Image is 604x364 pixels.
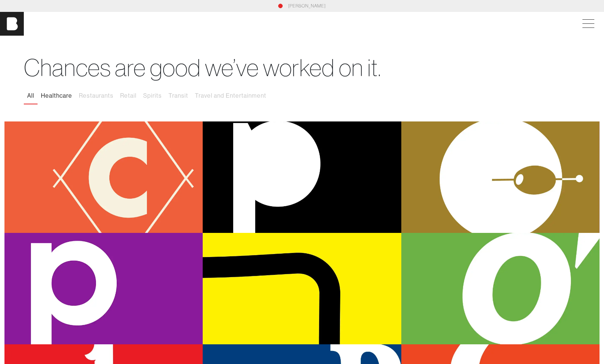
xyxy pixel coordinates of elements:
[75,88,117,104] button: Restaurants
[38,88,75,104] button: Healthcare
[24,53,580,82] h1: Chances are good we’ve worked on it.
[165,88,192,104] button: Transit
[117,88,140,104] button: Retail
[24,88,38,104] button: All
[140,88,165,104] button: Spirits
[288,3,326,9] a: [PERSON_NAME]
[192,88,270,104] button: Travel and Entertainment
